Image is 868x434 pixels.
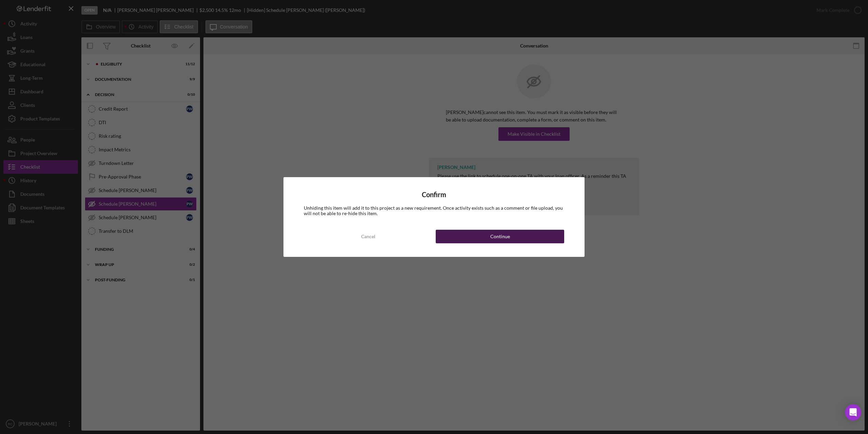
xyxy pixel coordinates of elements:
[304,230,432,243] button: Cancel
[490,230,510,243] div: Continue
[361,230,375,243] div: Cancel
[845,404,861,420] div: Open Intercom Messenger
[304,191,564,199] h4: Confirm
[436,230,564,243] button: Continue
[304,205,564,216] div: Unhiding this item will add it to this project as a new requirement. Once activity exists such as...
